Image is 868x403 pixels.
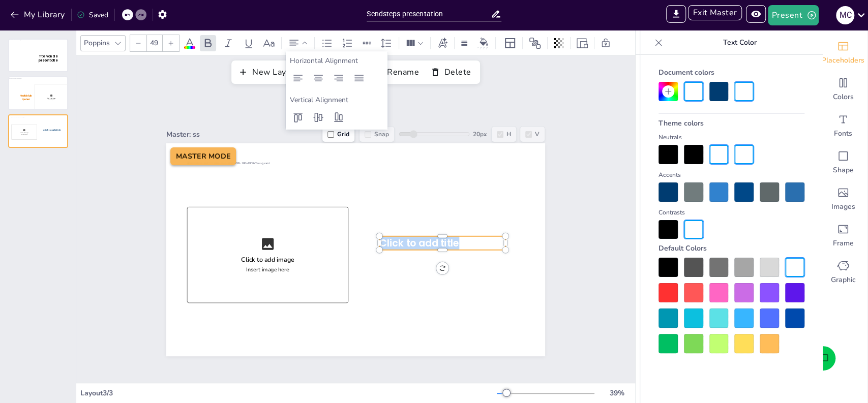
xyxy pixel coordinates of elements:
[235,64,304,81] button: New Layout
[77,10,108,20] div: Saved
[659,170,804,179] div: Accents
[379,236,459,250] span: Click to add title
[834,129,852,139] span: Fonts
[819,35,867,71] div: Placeholders
[659,133,804,142] div: Neutrals
[327,131,334,138] input: Grid
[529,37,541,49] span: Position
[659,63,804,82] div: Document colors
[473,130,487,139] span: 20 px
[833,92,854,102] span: Colors
[359,126,395,142] label: Snap
[819,71,867,108] div: Colors
[605,388,629,398] div: 39 %
[666,5,686,25] span: Export to PowerPoint
[403,35,426,51] div: Column Count
[831,275,856,285] span: Graphic
[819,144,867,181] div: Shape
[836,5,854,25] button: M C
[836,6,854,24] div: M C
[428,64,476,81] button: Delete
[819,181,867,218] div: Images
[497,131,503,138] input: H
[241,255,294,265] div: Click to add image
[502,35,518,51] div: Layout
[491,126,517,142] label: H
[367,7,491,21] input: Insert title
[370,64,424,81] button: Rename
[8,7,69,23] button: My Library
[833,165,854,175] span: Shape
[290,55,383,66] div: Horizontal Alignment
[659,114,804,133] div: Theme colors
[322,126,355,142] label: Grid
[82,36,112,50] div: Poppins
[822,55,864,66] span: Placeholders
[819,254,867,291] div: Graphic
[688,5,741,20] button: Exit Master
[831,202,855,212] span: Images
[435,35,450,51] div: Text effects
[520,126,545,142] label: V
[833,238,854,249] span: Frame
[659,239,804,258] div: Default Colors
[819,218,867,254] div: Frame
[575,35,590,51] div: Resize presentation
[459,35,470,51] div: Border settings
[476,38,491,48] div: Background color
[80,388,497,398] div: Layout 3 / 3
[768,5,819,25] button: Present
[525,131,532,138] input: V
[688,5,745,25] span: Exit Master Mode
[290,95,383,105] div: Vertical Alignment
[246,266,289,273] div: Insert image here
[819,108,867,144] div: Fonts
[166,129,322,140] div: Master: ss
[667,30,813,55] p: Text Color
[365,131,371,138] input: Snap
[746,5,768,25] span: Preview Presentation
[659,208,804,217] div: Contrasts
